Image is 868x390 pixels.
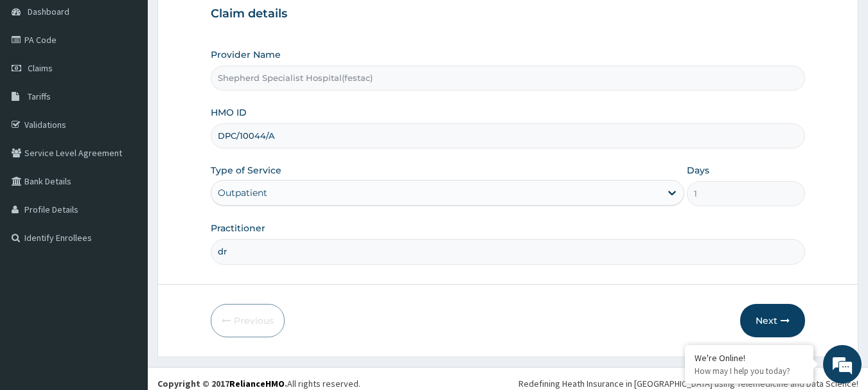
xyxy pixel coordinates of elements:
div: Outpatient [218,186,267,199]
label: Practitioner [211,222,265,235]
label: Type of Service [211,164,281,177]
div: We're Online! [695,352,804,364]
button: Next [740,304,805,337]
div: Redefining Heath Insurance in [GEOGRAPHIC_DATA] using Telemedicine and Data Science! [518,377,858,390]
label: Provider Name [211,48,281,61]
p: How may I help you today? [695,366,804,377]
input: Enter HMO ID [211,123,806,148]
label: HMO ID [211,106,247,119]
input: Enter Name [211,239,806,264]
label: Days [687,164,709,177]
a: RelianceHMO [229,378,285,389]
strong: Copyright © 2017 . [157,378,287,389]
h3: Claim details [211,7,806,21]
span: Dashboard [28,6,69,17]
span: Tariffs [28,91,51,102]
button: Previous [211,304,285,337]
span: Claims [28,62,53,74]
